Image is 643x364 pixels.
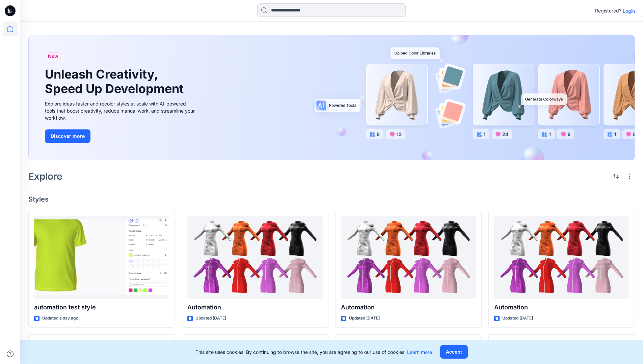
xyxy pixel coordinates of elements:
[28,195,635,203] h4: Styles
[28,171,62,182] h2: Explore
[45,100,197,121] div: Explore ideas faster and recolor styles at scale with AI-powered tools that boost creativity, red...
[34,303,169,312] p: automation test style
[595,7,621,15] p: Registered?
[195,348,432,356] p: This site uses cookies. By continuing to browse the site, you are agreeing to our use of cookies.
[494,216,629,299] a: Automation
[42,315,78,322] p: Updated a day ago
[494,303,629,312] p: Automation
[407,349,432,355] a: Learn more
[349,315,380,322] p: Updated [DATE]
[34,216,169,299] a: automation test style
[502,315,533,322] p: Updated [DATE]
[341,216,476,299] a: Automation
[187,216,322,299] a: Automation
[623,7,635,14] p: Login
[440,345,468,359] button: Accept
[45,129,197,143] a: Discover more
[45,129,90,143] button: Discover more
[195,315,226,322] p: Updated [DATE]
[48,52,58,60] span: New
[187,303,322,312] p: Automation
[45,67,187,96] h1: Unleash Creativity, Speed Up Development
[341,303,476,312] p: Automation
